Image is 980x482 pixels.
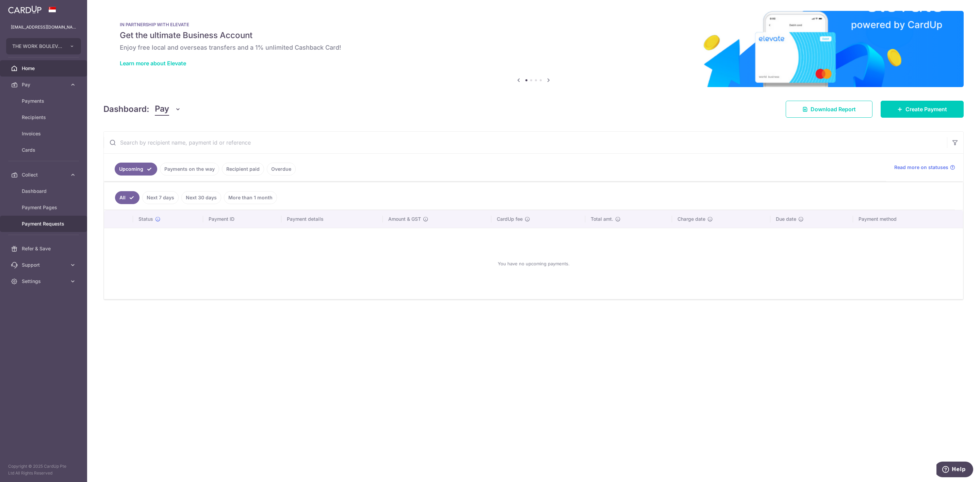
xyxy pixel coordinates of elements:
[138,216,153,222] span: Status
[905,105,947,113] span: Create Payment
[281,210,383,228] th: Payment details
[22,245,67,252] span: Refer & Save
[115,163,157,176] a: Upcoming
[120,30,947,41] h5: Get the ultimate Business Account
[112,234,955,294] div: You have no upcoming payments.
[142,191,179,204] a: Next 7 days
[22,114,67,121] span: Recipients
[811,105,856,113] span: Download Report
[120,60,186,67] a: Learn more about Elevate
[6,38,81,54] button: THE WORK BOULEVARD CQ PTE. LTD.
[894,164,948,171] span: Read more on statuses
[160,163,219,176] a: Payments on the way
[267,163,296,176] a: Overdue
[22,81,67,88] span: Pay
[181,191,221,204] a: Next 30 days
[497,216,523,222] span: CardUp fee
[894,164,955,171] a: Read more on statuses
[224,191,277,204] a: More than 1 month
[120,22,947,27] p: IN PARTNERSHIP WITH ELEVATE
[222,163,264,176] a: Recipient paid
[115,191,140,204] a: All
[776,216,796,222] span: Due date
[22,220,67,227] span: Payment Requests
[104,132,947,153] input: Search by recipient name, payment id or reference
[22,65,67,72] span: Home
[22,98,67,104] span: Payments
[677,216,705,222] span: Charge date
[8,5,42,14] img: CardUp
[786,101,872,118] a: Download Report
[11,24,76,31] p: [EMAIL_ADDRESS][DOMAIN_NAME]
[155,103,169,116] span: Pay
[22,188,67,195] span: Dashboard
[155,103,181,116] button: Pay
[22,204,67,211] span: Payment Pages
[22,278,67,285] span: Settings
[22,147,67,153] span: Cards
[936,462,973,479] iframe: Opens a widget where you can find more information
[12,43,63,50] span: THE WORK BOULEVARD CQ PTE. LTD.
[853,210,963,228] th: Payment method
[881,101,964,118] a: Create Payment
[203,210,281,228] th: Payment ID
[22,171,67,178] span: Collect
[103,11,964,87] img: Renovation banner
[591,216,613,222] span: Total amt.
[22,130,67,137] span: Invoices
[388,216,421,222] span: Amount & GST
[22,262,67,268] span: Support
[120,44,947,52] h6: Enjoy free local and overseas transfers and a 1% unlimited Cashback Card!
[103,103,149,115] h4: Dashboard:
